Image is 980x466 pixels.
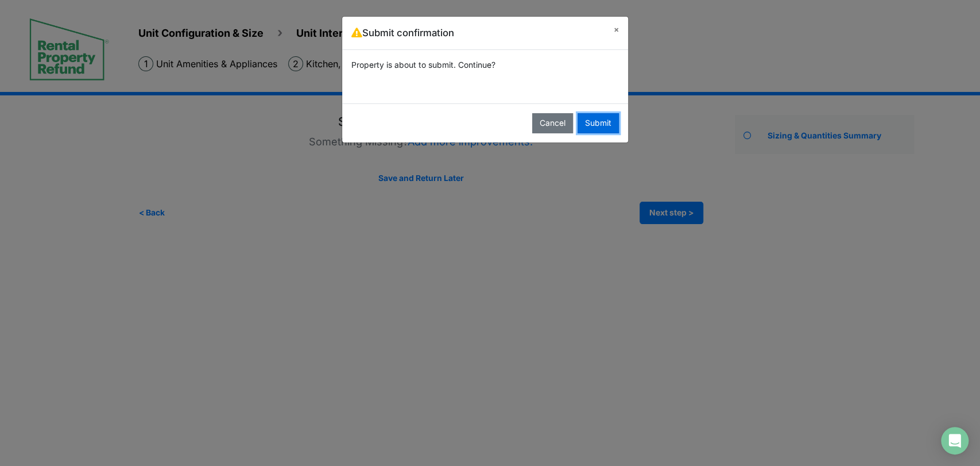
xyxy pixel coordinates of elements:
h5: Submit confirmation [351,26,454,40]
button: Close [605,17,628,43]
div: Open Intercom Messenger [941,427,969,455]
button: Cancel [532,113,573,133]
div: Property is about to submit. Continue? [342,50,628,80]
span: × [614,25,619,34]
button: Submit [578,113,619,133]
